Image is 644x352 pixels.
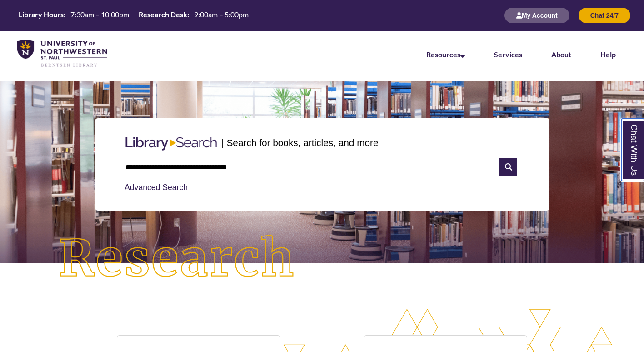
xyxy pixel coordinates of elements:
img: Libary Search [121,133,221,154]
p: | Search for books, articles, and more [221,136,378,150]
a: About [551,50,571,59]
a: Hours Today [15,10,252,22]
span: 7:30am – 10:00pm [70,10,129,19]
button: My Account [504,8,569,23]
table: Hours Today [15,10,252,21]
a: Help [600,50,616,59]
a: My Account [504,11,569,19]
img: Research [32,209,322,310]
a: Advanced Search [125,183,188,192]
i: Search [499,158,517,176]
th: Library Hours: [15,10,67,20]
th: Research Desk: [135,10,190,20]
a: Resources [426,50,465,59]
img: UNWSP Library Logo [17,40,107,68]
a: Chat 24/7 [579,11,630,19]
button: Chat 24/7 [579,8,630,23]
a: Services [494,50,522,59]
span: 9:00am – 5:00pm [194,10,249,19]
